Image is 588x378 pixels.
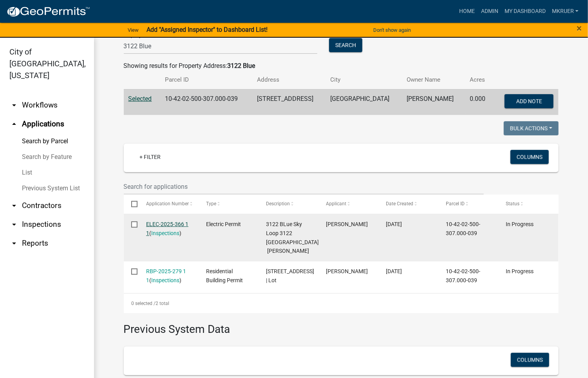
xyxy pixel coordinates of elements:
span: 3122 Blue Sky Loop | Lot [266,268,314,283]
span: Type [206,201,216,206]
datatable-header-cell: Application Number [139,195,199,214]
datatable-header-cell: Type [199,195,259,214]
div: Showing results for Property Address: [124,61,559,71]
a: mkruer [549,4,582,19]
span: Applicant [326,201,346,206]
td: [GEOGRAPHIC_DATA] [326,89,402,115]
a: Inspections [151,230,179,236]
a: ELEC-2025-366 1 1 [146,221,188,236]
button: Close [577,24,582,33]
button: Columns [511,353,549,367]
span: × [577,23,582,34]
span: Electric Permit [206,221,241,227]
span: 10-42-02-500-307.000-039 [446,221,481,236]
a: View [125,24,142,37]
a: My Dashboard [501,4,549,19]
span: Parcel ID [446,201,465,206]
a: RBP-2025-279 1 1 [146,268,186,283]
a: Inspections [151,277,179,283]
span: Residential Building Permit [206,268,243,283]
span: Date Created [386,201,413,206]
i: arrow_drop_down [9,201,19,210]
datatable-header-cell: Date Created [378,195,438,214]
th: Parcel ID [160,71,252,89]
button: Add Note [505,94,554,108]
span: 10-42-02-500-307.000-039 [446,268,481,283]
a: + Filter [133,150,167,164]
i: arrow_drop_down [9,220,19,229]
th: Acres [465,71,493,89]
i: arrow_drop_down [9,239,19,248]
strong: Add "Assigned Inspector" to Dashboard List! [147,26,268,33]
td: [PERSON_NAME] [402,89,465,115]
td: [STREET_ADDRESS] [252,89,326,115]
a: Home [456,4,478,19]
span: 0 selected / [131,301,156,306]
th: Address [252,71,326,89]
span: Description [266,201,290,206]
datatable-header-cell: Select [124,195,139,214]
button: Bulk Actions [504,121,559,135]
datatable-header-cell: Parcel ID [438,195,498,214]
div: ( ) [146,267,191,285]
td: 0.000 [465,89,493,115]
a: Selected [128,95,152,102]
datatable-header-cell: Status [498,195,558,214]
span: Add Note [516,98,542,104]
div: ( ) [146,220,191,238]
h3: Previous System Data [124,313,559,338]
a: Admin [478,4,501,19]
th: Owner Name [402,71,465,89]
datatable-header-cell: Description [259,195,318,214]
button: Columns [510,150,549,164]
span: Status [506,201,520,206]
input: Search for applications [124,179,484,195]
div: 2 total [124,294,559,313]
i: arrow_drop_up [9,119,19,129]
span: In Progress [506,268,534,274]
span: Clay Meredith [326,221,368,227]
span: Application Number [146,201,189,206]
span: 07/09/2025 [386,221,402,227]
span: Cameron Mullins [326,268,368,274]
span: 3122 BLue Sky Loop 3122 Blue Sky Loop | Zullo Kelly M [266,221,321,254]
td: 10-42-02-500-307.000-039 [160,89,252,115]
th: City [326,71,402,89]
datatable-header-cell: Applicant [318,195,378,214]
span: 07/07/2025 [386,268,402,274]
span: In Progress [506,221,534,227]
i: arrow_drop_down [9,100,19,110]
button: Search [329,38,362,52]
button: Don't show again [370,24,414,37]
strong: 3122 Blue [228,62,255,69]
